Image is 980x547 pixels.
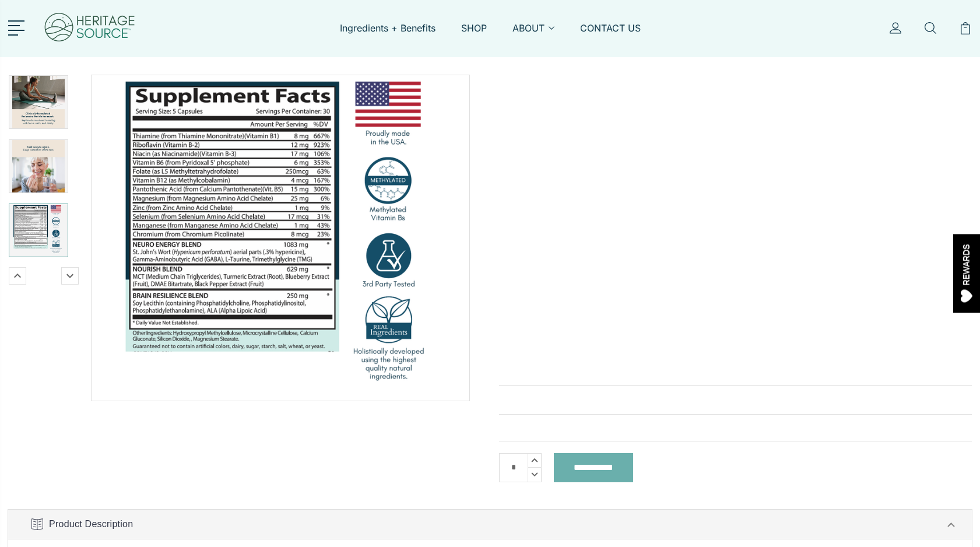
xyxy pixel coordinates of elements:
[49,518,133,530] span: Product Description
[61,267,79,285] button: Next
[9,267,26,285] button: Previous
[12,76,65,128] img: BRAIN BOOST
[118,75,443,401] img: BRAIN BOOST
[580,22,641,48] a: CONTACT US
[512,22,554,48] a: ABOUT
[461,22,487,48] a: SHOP
[12,140,65,192] img: BRAIN BOOST
[499,75,972,383] iframe: McKenna's Custom Content
[8,510,972,539] a: Product Description
[340,22,435,48] a: Ingredients + Benefits
[12,204,65,257] img: BRAIN BOOST
[43,6,136,51] img: Heritage Source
